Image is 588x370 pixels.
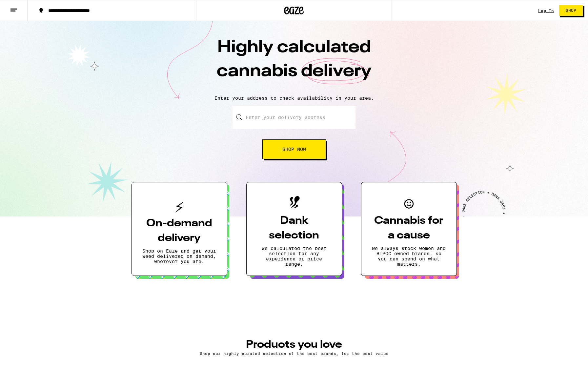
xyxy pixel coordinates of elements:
a: Shop [554,5,588,16]
p: We calculated the best selection for any experience or price range. [257,246,331,267]
button: On-demand deliveryShop on Eaze and get your weed delivered on demand, wherever you are. [132,182,227,276]
button: Shop [559,5,583,16]
span: Shop [566,9,576,12]
span: Shop Now [282,147,306,152]
p: Shop our highly curated selection of the best brands, for the best value [138,351,450,356]
a: Log In [538,9,554,13]
button: Cannabis for a causeWe always stock women and BIPOC owned brands, so you can spend on what matters. [361,182,457,276]
p: Shop on Eaze and get your weed delivered on demand, wherever you are. [142,248,216,264]
h3: On-demand delivery [142,216,216,246]
h3: PRODUCTS YOU LOVE [138,339,450,350]
p: Enter your address to check availability in your area. [7,95,581,101]
h3: Dank selection [257,214,331,243]
h3: Cannabis for a cause [372,214,446,243]
p: We always stock women and BIPOC owned brands, so you can spend on what matters. [372,246,446,267]
input: Enter your delivery address [233,106,355,129]
h1: Highly calculated cannabis delivery [179,36,409,90]
button: Shop Now [262,139,326,159]
button: Dank selectionWe calculated the best selection for any experience or price range. [246,182,342,276]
